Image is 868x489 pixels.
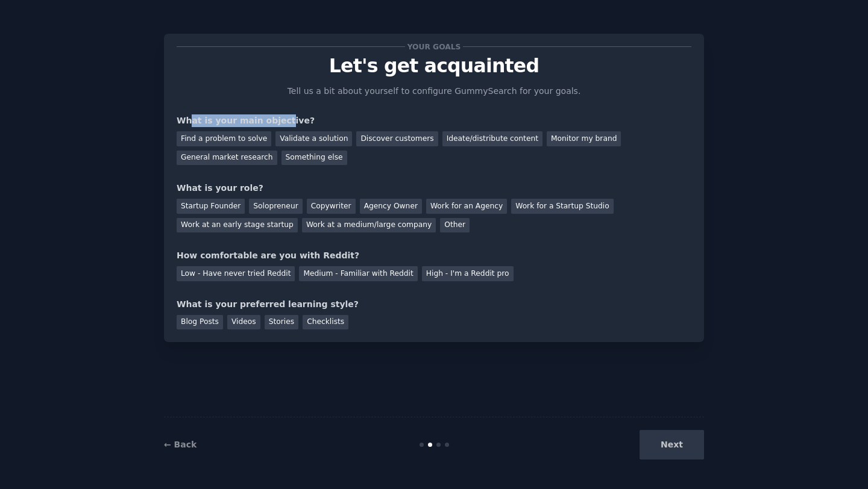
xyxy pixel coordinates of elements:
p: Tell us a bit about yourself to configure GummySearch for your goals. [282,85,586,98]
div: Checklists [303,315,348,330]
div: Work for a Startup Studio [511,199,613,214]
div: Startup Founder [177,199,245,214]
div: What is your preferred learning style? [177,298,691,311]
div: Work at a medium/large company [302,218,436,233]
div: Work for an Agency [426,199,507,214]
div: Work at an early stage startup [177,218,298,233]
div: What is your main objective? [177,114,691,127]
div: Videos [227,315,260,330]
div: Validate a solution [275,131,352,146]
div: Medium - Familiar with Reddit [299,266,417,281]
div: What is your role? [177,182,691,195]
div: Copywriter [307,199,356,214]
div: Find a problem to solve [177,131,271,146]
div: Blog Posts [177,315,223,330]
span: Your goals [405,40,463,53]
p: Let's get acquainted [177,55,691,76]
a: ← Back [164,440,197,449]
div: How comfortable are you with Reddit? [177,249,691,262]
div: Ideate/distribute content [442,131,542,146]
div: Stories [265,315,298,330]
div: Solopreneur [249,199,302,214]
div: Other [440,218,470,233]
div: General market research [177,151,277,166]
div: Agency Owner [360,199,422,214]
div: Discover customers [356,131,438,146]
div: Low - Have never tried Reddit [177,266,295,281]
div: High - I'm a Reddit pro [422,266,514,281]
div: Monitor my brand [547,131,621,146]
div: Something else [281,151,347,166]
